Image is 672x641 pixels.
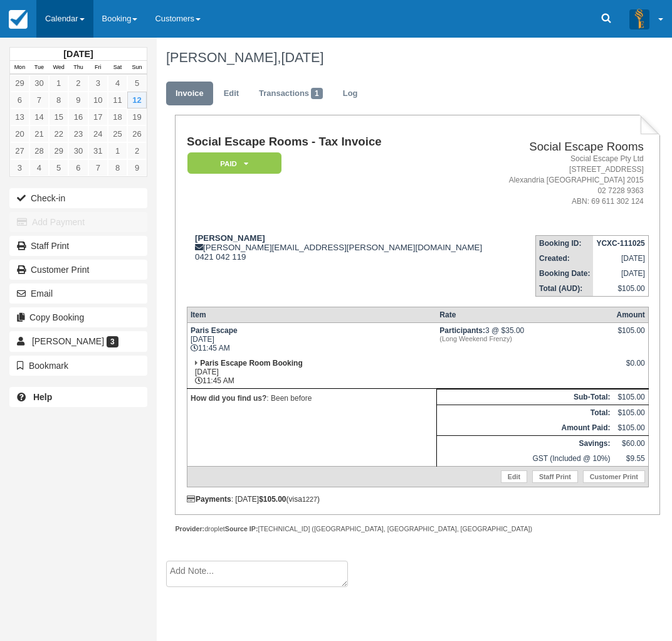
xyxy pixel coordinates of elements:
a: 9 [68,92,88,109]
td: [DATE] [593,251,648,266]
a: 18 [108,109,127,125]
a: 7 [29,92,49,109]
strong: Source IP: [225,525,258,532]
strong: [PERSON_NAME] [195,233,265,243]
a: 22 [49,125,68,142]
a: Edit [214,82,248,106]
a: 20 [10,125,29,142]
a: 1 [108,142,127,159]
th: Booking Date: [536,266,594,281]
a: 10 [88,92,108,109]
em: Paid [187,152,281,174]
a: Paid [187,152,277,175]
strong: How did you find us? [191,394,266,403]
a: 28 [29,142,49,159]
td: $105.00 [613,420,648,436]
a: Edit [501,470,527,483]
th: Thu [68,61,88,75]
td: $9.55 [613,451,648,467]
a: 5 [49,159,68,176]
td: [DATE] [593,266,648,281]
td: $105.00 [613,405,648,420]
a: 5 [127,75,147,92]
strong: YCXC-111025 [596,239,644,248]
a: 4 [108,75,127,92]
a: 7 [88,159,108,176]
th: Amount Paid: [436,420,613,436]
a: 25 [108,125,127,142]
th: Tue [29,61,49,75]
div: $0.00 [616,359,644,378]
a: Customer Print [583,470,645,483]
td: $60.00 [613,435,648,451]
div: droplet [TECHNICAL_ID] ([GEOGRAPHIC_DATA], [GEOGRAPHIC_DATA], [GEOGRAPHIC_DATA]) [175,524,660,534]
strong: Payments [187,495,231,504]
a: 15 [49,109,68,125]
button: Add Payment [9,212,147,232]
a: 16 [68,109,88,125]
a: 1 [49,75,68,92]
h1: Social Escape Rooms - Tax Invoice [187,135,496,149]
a: 23 [68,125,88,142]
a: 4 [29,159,49,176]
div: [PERSON_NAME][EMAIL_ADDRESS][PERSON_NAME][DOMAIN_NAME] 0421 042 119 [187,233,496,262]
em: (Long Weekend Frenzy) [439,335,610,342]
small: 1227 [302,495,317,503]
th: Rate [436,307,613,322]
a: 2 [127,142,147,159]
strong: [DATE] [63,49,93,59]
a: Customer Print [9,260,147,280]
div: : [DATE] (visa ) [187,495,649,504]
th: Sat [108,61,127,75]
th: Sun [127,61,147,75]
a: 29 [49,142,68,159]
a: Staff Print [9,236,147,256]
span: [DATE] [281,50,323,65]
a: 31 [88,142,108,159]
th: Total (AUD): [536,281,594,297]
a: 30 [29,75,49,92]
a: 24 [88,125,108,142]
span: 3 [107,336,118,347]
a: 2 [68,75,88,92]
button: Email [9,283,147,304]
th: Amount [613,307,648,322]
th: Booking ID: [536,235,594,251]
a: 19 [127,109,147,125]
strong: $105.00 [259,495,286,504]
a: 17 [88,109,108,125]
button: Copy Booking [9,307,147,327]
strong: Paris Escape Room Booking [200,359,302,368]
img: A3 [629,9,649,29]
address: Social Escape Pty Ltd [STREET_ADDRESS] Alexandria [GEOGRAPHIC_DATA] 2015 02 7228 9363 ABN: 69 611... [501,154,643,208]
a: Log [333,82,367,106]
a: Help [9,387,147,407]
th: Created: [536,251,594,266]
td: $105.00 [613,389,648,405]
a: 14 [29,109,49,125]
p: : Been before [191,392,433,405]
td: $105.00 [593,281,648,297]
a: 12 [127,92,147,109]
th: Savings: [436,435,613,451]
a: Transactions1 [249,82,332,106]
a: 3 [10,159,29,176]
a: 30 [68,142,88,159]
a: 11 [108,92,127,109]
a: Staff Print [532,470,578,483]
a: 3 [88,75,108,92]
a: 6 [10,92,29,109]
img: checkfront-main-nav-mini-logo.png [9,10,28,29]
a: 27 [10,142,29,159]
span: [PERSON_NAME] [32,336,104,346]
h2: Social Escape Rooms [501,140,643,154]
th: Wed [49,61,68,75]
button: Check-in [9,188,147,208]
th: Item [187,307,436,322]
strong: Participants [439,326,485,335]
a: 26 [127,125,147,142]
th: Sub-Total: [436,389,613,405]
td: [DATE] 11:45 AM [187,356,436,389]
a: 9 [127,159,147,176]
button: Bookmark [9,356,147,376]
